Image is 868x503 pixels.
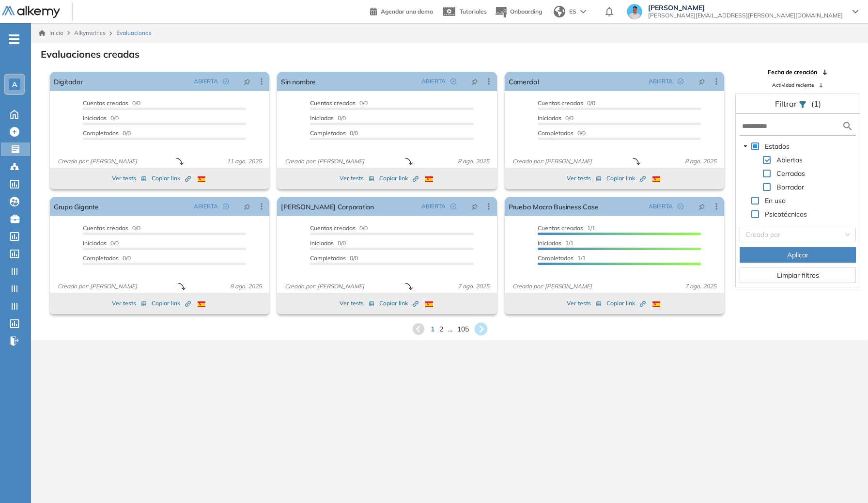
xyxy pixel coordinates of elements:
span: Creado por: [PERSON_NAME] [281,157,368,166]
a: Inicio [39,29,63,37]
span: 0/0 [83,254,131,262]
button: Copiar link [606,298,646,309]
button: Copiar link [379,298,418,309]
span: Iniciadas [310,239,334,247]
span: Copiar link [606,299,646,308]
span: Copiar link [379,299,418,308]
span: Iniciadas [310,114,334,122]
span: ABIERTA [649,202,673,211]
button: Copiar link [152,173,191,184]
span: pushpin [244,78,250,85]
span: Copiar link [606,174,646,183]
span: Psicotécnicos [763,208,809,220]
span: pushpin [698,78,705,85]
button: Onboarding [495,1,542,22]
span: Cuentas creadas [310,224,356,232]
span: Creado por: [PERSON_NAME] [509,282,596,291]
span: Iniciadas [83,114,107,122]
span: 0/0 [538,114,573,122]
a: Grupo Gigante [54,197,99,216]
button: Ver tests [340,298,374,309]
span: pushpin [244,203,250,210]
span: Creado por: [PERSON_NAME] [509,157,596,166]
span: Fecha de creación [768,68,817,77]
span: Iniciadas [83,239,107,247]
span: caret-down [743,144,748,149]
iframe: Chat Widget [694,391,868,503]
span: check-circle [223,204,229,209]
span: Iniciadas [538,114,561,122]
span: 2 [439,324,443,334]
span: 0/0 [310,99,368,107]
span: 8 ago. 2025 [681,157,720,166]
button: Copiar link [606,173,646,184]
a: Digitador [54,72,83,91]
span: Tutoriales [460,8,487,15]
span: Estados [765,142,790,151]
span: Psicotécnicos [765,210,807,219]
span: Cuentas creadas [538,99,583,107]
span: 1/1 [538,224,595,232]
span: Completados [310,129,346,137]
button: pushpin [691,199,713,214]
span: Copiar link [152,299,191,308]
span: check-circle [223,79,229,84]
a: Prueba Macro Business Case [509,197,599,216]
span: ABIERTA [421,202,446,211]
span: 8 ago. 2025 [454,157,493,166]
span: Cuentas creadas [83,224,128,232]
button: Aplicar [740,247,856,263]
span: pushpin [698,203,705,210]
button: pushpin [464,199,485,214]
img: world [554,6,565,17]
button: Copiar link [152,298,191,309]
span: Cuentas creadas [538,224,583,232]
span: Onboarding [510,8,542,15]
span: 0/0 [538,99,595,107]
img: arrow [580,10,586,14]
span: 0/0 [310,224,368,232]
span: 7 ago. 2025 [681,282,720,291]
span: Filtrar [775,99,799,109]
span: 0/0 [83,239,119,247]
button: Copiar link [379,173,418,184]
span: 0/0 [83,224,140,232]
span: Creado por: [PERSON_NAME] [281,282,368,291]
span: Completados [538,254,573,262]
span: ABIERTA [194,77,218,86]
span: 0/0 [310,114,346,122]
span: 1/1 [538,239,573,247]
span: check-circle [450,79,456,84]
span: Aplicar [787,250,808,260]
span: [PERSON_NAME][EMAIL_ADDRESS][PERSON_NAME][DOMAIN_NAME] [648,12,843,19]
span: Abiertas [776,156,803,164]
span: Cuentas creadas [83,99,128,107]
span: Cerradas [776,169,805,178]
span: Copiar link [152,174,191,183]
img: ESP [652,176,660,182]
span: ... [448,324,452,334]
span: Cerradas [775,168,807,179]
span: check-circle [678,204,683,209]
span: Completados [83,129,119,137]
img: ESP [652,301,660,307]
span: 11 ago. 2025 [223,157,265,166]
span: Estados [763,141,791,152]
a: Sin nombre [281,72,315,91]
span: Completados [310,254,346,262]
span: Agendar una demo [381,8,433,15]
span: En uso [765,196,786,205]
img: ESP [425,176,433,182]
button: Ver tests [340,173,374,184]
img: ESP [198,176,205,182]
span: A [12,80,17,88]
span: Completados [83,254,119,262]
a: [PERSON_NAME] Corporation [281,197,373,216]
span: 0/0 [310,254,358,262]
span: pushpin [471,203,478,210]
button: Ver tests [567,173,602,184]
span: ABIERTA [194,202,218,211]
span: 0/0 [83,129,131,137]
span: (1) [811,98,821,110]
span: Iniciadas [538,239,561,247]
